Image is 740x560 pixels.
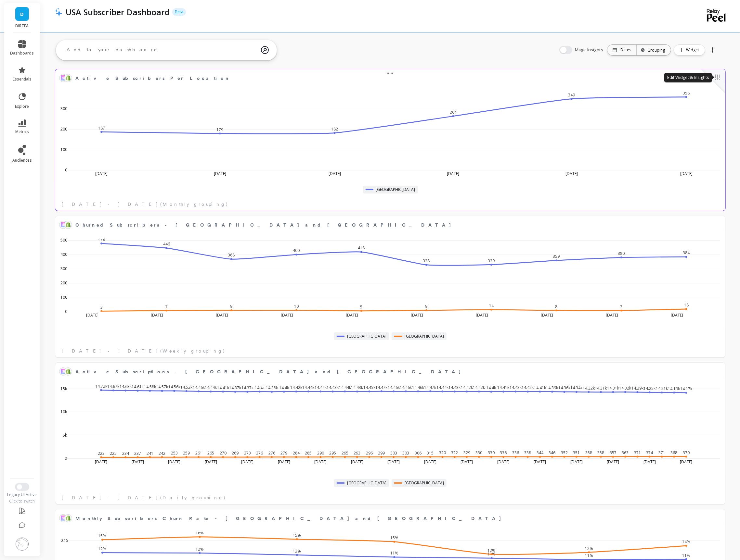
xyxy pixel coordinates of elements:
[4,492,41,497] div: Legacy UI Active
[75,220,701,230] span: Churned Subscribers - US and UK
[75,515,501,522] span: Monthly Subscribers Churn Rate - [GEOGRAPHIC_DATA] and [GEOGRAPHIC_DATA]
[160,494,226,501] span: (Daily grouping)
[4,499,41,504] div: Click to switch
[75,368,461,375] span: Active Subscriptions - [GEOGRAPHIC_DATA] and [GEOGRAPHIC_DATA]
[172,8,186,16] p: Beta
[20,10,24,18] span: D
[15,104,29,109] span: explore
[10,51,34,56] span: dashboards
[10,23,34,29] p: DIRTEA
[575,47,604,53] span: Magic Insights
[347,480,386,486] span: [GEOGRAPHIC_DATA]
[75,74,701,83] span: Active Subscribers Per Location
[16,538,29,551] img: profile picture
[62,348,158,354] span: [DATE] - [DATE]
[75,75,230,82] span: Active Subscribers Per Location
[643,47,665,53] div: Grouping
[75,514,701,523] span: Monthly Subscribers Churn Rate - UK and US
[620,47,631,53] p: Dates
[12,158,32,163] span: audiences
[160,201,228,207] span: (Monthly grouping)
[405,480,444,486] span: [GEOGRAPHIC_DATA]
[15,129,29,134] span: metrics
[405,334,444,339] span: [GEOGRAPHIC_DATA]
[62,201,158,207] span: [DATE] - [DATE]
[160,348,225,354] span: (Weekly grouping)
[13,77,32,82] span: essentials
[674,44,705,56] button: Widget
[75,222,451,229] span: Churned Subscribers - [GEOGRAPHIC_DATA] and [GEOGRAPHIC_DATA]
[347,334,386,339] span: [GEOGRAPHIC_DATA]
[75,367,701,376] span: Active Subscriptions - UK and US
[66,6,170,18] p: USA Subscriber Dashboard
[686,47,701,53] span: Widget
[15,483,29,491] button: Switch to New UI
[376,187,415,192] span: [GEOGRAPHIC_DATA]
[55,7,62,17] img: header icon
[261,41,269,59] img: magic search icon
[62,494,158,501] span: [DATE] - [DATE]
